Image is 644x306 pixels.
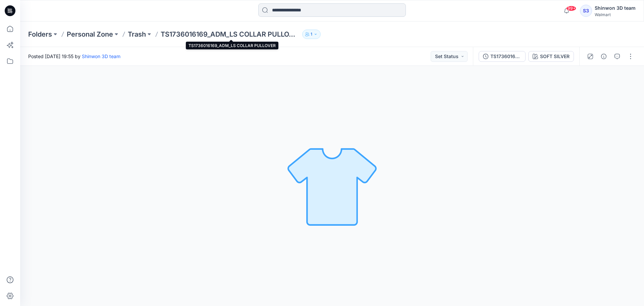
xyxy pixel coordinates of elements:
[82,53,120,59] a: Shinwon 3D team
[595,4,636,12] div: Shinwon 3D team
[598,51,609,62] button: Details
[311,31,312,38] p: 1
[490,53,521,60] div: TS1736016169_ADM_LS COLLAR PULLOVER
[128,30,146,39] a: Trash
[580,5,592,17] div: S3
[540,53,570,60] div: SOFT SILVER
[67,30,113,39] a: Personal Zone
[28,30,52,39] a: Folders
[285,139,379,233] img: No Outline
[479,51,526,62] button: TS1736016169_ADM_LS COLLAR PULLOVER
[28,53,120,60] span: Posted [DATE] 19:55 by
[566,6,576,11] span: 99+
[528,51,574,62] button: SOFT SILVER
[595,12,636,17] div: Walmart
[161,30,300,39] p: TS1736016169_ADM_LS COLLAR PULLOVER
[302,30,321,39] button: 1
